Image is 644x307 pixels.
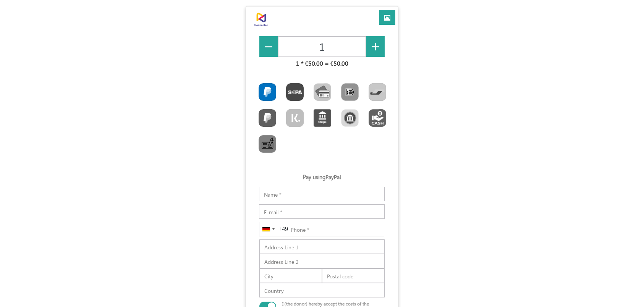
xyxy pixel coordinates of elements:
input: Address Line 2 [259,254,385,268]
img: S_PT_paypal.png [259,109,276,127]
img: B9HkPl5M7MVvAAAAAElFTkSuQmCC [252,10,271,29]
input: Name * [259,187,385,201]
input: Country [259,283,385,297]
img: Cheque.png [259,135,276,153]
input: Postal code [322,268,385,283]
img: Sepa.png [286,83,304,101]
input: City [259,268,322,283]
input: Phone * [259,222,384,236]
img: S_PT_bank_transfer.png [314,109,331,127]
h5: Pay using [259,174,385,184]
input: E-mail * [259,204,385,219]
img: BankTransfer.png [341,109,359,127]
div: +49 [278,225,288,234]
img: Cash.png [369,109,386,127]
input: Address Line 1 [259,239,385,254]
label: PayPal [325,174,341,181]
img: S_PT_klarna.png [286,109,304,127]
img: PayPal.png [259,83,276,101]
img: CardCollection.png [314,83,331,101]
img: Bancontact.png [369,83,386,101]
div: Toolbar with button groups [254,81,392,158]
button: Selected country [259,222,288,236]
label: 1 * €50.00 = €50.00 [296,60,348,67]
img: Ideal.png [341,83,359,101]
